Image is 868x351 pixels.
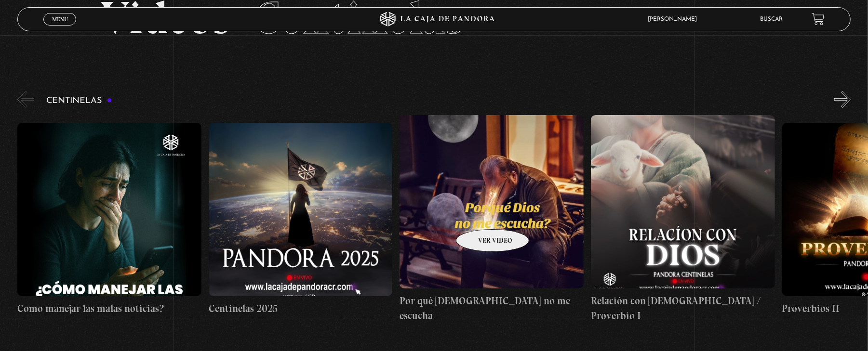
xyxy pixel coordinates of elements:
[643,16,707,22] span: [PERSON_NAME]
[591,293,775,324] h4: Relación con [DEMOGRAPHIC_DATA] / Proverbio I
[17,91,34,108] button: Previous
[400,293,584,324] h4: Por qué [DEMOGRAPHIC_DATA] no me escucha
[17,115,201,324] a: Como manejar las malas noticias?
[209,301,393,316] h4: Centinelas 2025
[209,115,393,324] a: Centinelas 2025
[812,13,825,26] a: View your shopping cart
[46,96,112,105] h3: Centinelas
[52,16,68,22] span: Menu
[400,115,584,324] a: Por qué [DEMOGRAPHIC_DATA] no me escucha
[17,301,201,316] h4: Como manejar las malas noticias?
[591,115,775,324] a: Relación con [DEMOGRAPHIC_DATA] / Proverbio I
[834,91,851,108] button: Next
[49,24,71,31] span: Cerrar
[760,16,783,22] a: Buscar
